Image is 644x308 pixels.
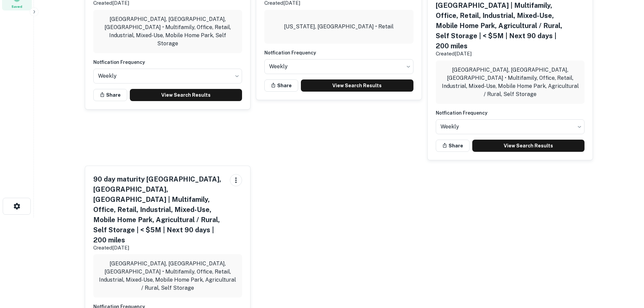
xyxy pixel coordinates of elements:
h6: Notfication Frequency [264,49,413,56]
h5: 90 day maturity [GEOGRAPHIC_DATA], [GEOGRAPHIC_DATA], [GEOGRAPHIC_DATA] | Multifamily, Office, Re... [93,174,225,245]
iframe: Chat Widget [610,254,644,286]
p: [GEOGRAPHIC_DATA], [GEOGRAPHIC_DATA], [GEOGRAPHIC_DATA] • Multifamily, Office, Retail, Industrial... [441,66,579,98]
p: Created [DATE] [436,50,567,58]
h6: Notfication Frequency [436,109,585,117]
p: [GEOGRAPHIC_DATA], [GEOGRAPHIC_DATA], [GEOGRAPHIC_DATA] • Multifamily, Office, Retail, Industrial... [99,260,237,292]
p: [US_STATE], [GEOGRAPHIC_DATA] • Retail [284,23,393,31]
button: Share [264,79,298,92]
a: View Search Results [472,140,585,152]
a: View Search Results [130,89,242,101]
button: Share [436,140,470,152]
span: Saved [11,4,22,9]
h6: Notfication Frequency [93,58,242,66]
div: Without label [436,117,585,136]
p: [GEOGRAPHIC_DATA], [GEOGRAPHIC_DATA], [GEOGRAPHIC_DATA] • Multifamily, Office, Retail, Industrial... [99,15,237,48]
div: Without label [264,57,413,76]
p: Created [DATE] [93,244,225,252]
button: Share [93,89,127,101]
div: Without label [93,67,242,86]
a: View Search Results [301,79,413,92]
